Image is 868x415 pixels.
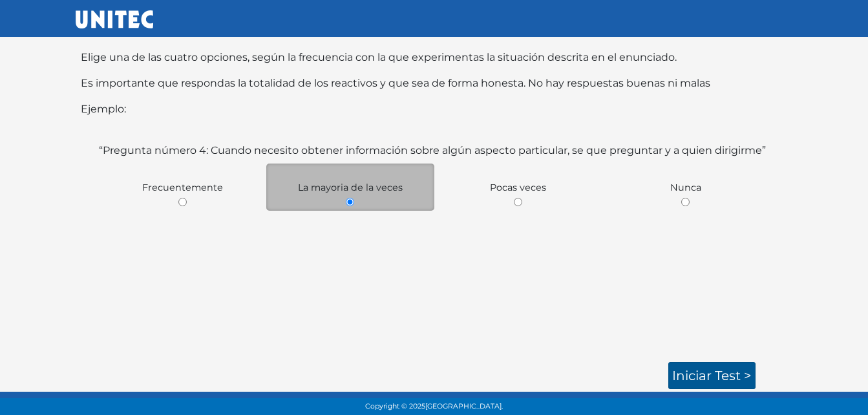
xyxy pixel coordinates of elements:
p: Ejemplo: [81,101,788,117]
span: Nunca [670,182,701,193]
p: Es importante que respondas la totalidad de los reactivos y que sea de forma honesta. No hay resp... [81,76,788,91]
span: La mayoria de la veces [298,182,403,193]
span: [GEOGRAPHIC_DATA]. [425,402,503,410]
p: Elige una de las cuatro opciones, según la frecuencia con la que experimentas la situación descri... [81,50,788,65]
img: UNITEC [76,10,153,28]
label: “Pregunta número 4: Cuando necesito obtener información sobre algún aspecto particular, se que pr... [99,143,766,158]
a: Iniciar test > [668,362,756,389]
span: Frecuentemente [142,182,223,193]
span: Pocas veces [490,182,546,193]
